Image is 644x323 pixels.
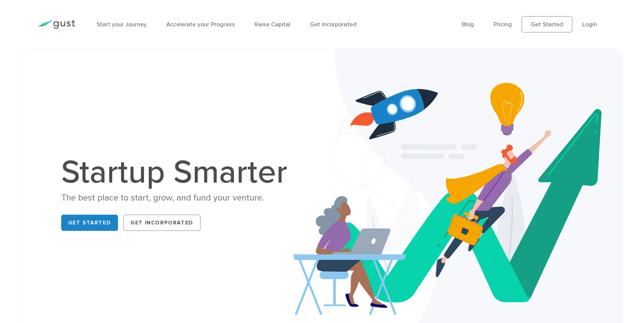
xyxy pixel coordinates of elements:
a: Login [582,21,597,28]
a: Get Started [522,16,572,32]
a: Pricing [494,21,512,28]
a: Get Incorporated [123,215,200,231]
a: Accelerate your Progress [166,21,235,28]
a: Raise Capital [255,21,290,28]
img: Gust Logo [37,20,75,29]
a: Get Incorporated [310,21,357,28]
a: Get Started [61,215,118,231]
a: Start your Journey [97,21,147,28]
h1: Startup Smarter [61,156,294,189]
div: The best place to start, grow, and fund your venture. [61,192,294,204]
a: Blog [462,21,474,28]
